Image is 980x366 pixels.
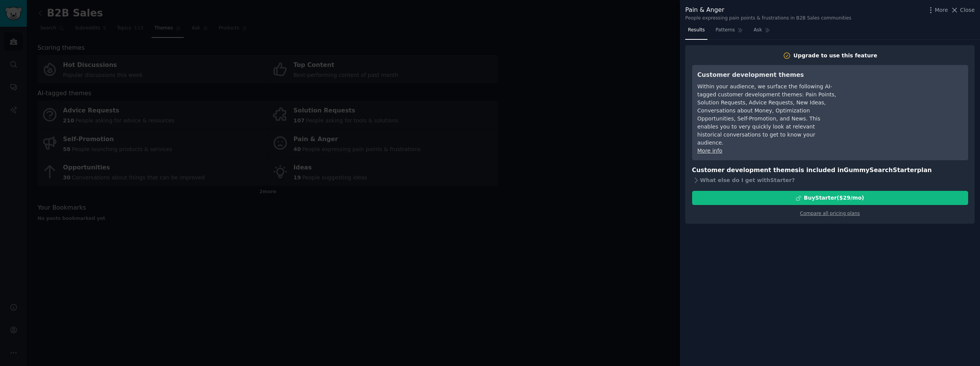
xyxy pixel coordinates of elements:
[794,52,877,60] div: Upgrade to use this feature
[692,175,968,185] div: What else do I get with Starter ?
[804,194,864,202] div: Buy Starter ($ 29 /mo )
[685,24,707,40] a: Results
[685,5,851,15] div: Pain & Anger
[692,166,968,175] h3: Customer development themes is included in plan
[751,24,773,40] a: Ask
[685,15,851,22] div: People expressing pain points & frustrations in B2B Sales communities
[848,70,963,128] iframe: YouTube video player
[715,27,735,34] span: Patterns
[692,191,968,205] button: BuyStarter($29/mo)
[800,211,860,216] a: Compare all pricing plans
[697,148,722,154] a: More info
[844,166,917,174] span: GummySearch Starter
[960,6,975,14] span: Close
[697,83,837,147] div: Within your audience, we surface the following AI-tagged customer development themes: Pain Points...
[688,27,705,34] span: Results
[697,70,837,80] h3: Customer development themes
[927,6,948,14] button: More
[713,24,745,40] a: Patterns
[754,27,762,34] span: Ask
[951,6,975,14] button: Close
[935,6,948,14] span: More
